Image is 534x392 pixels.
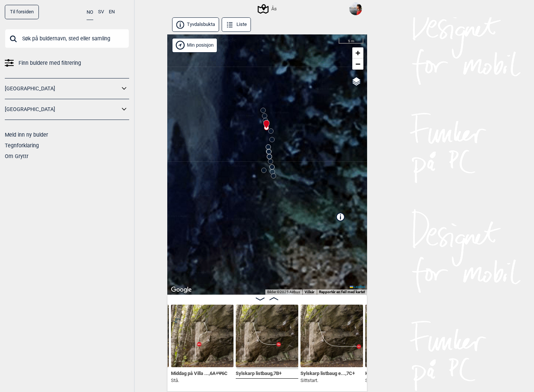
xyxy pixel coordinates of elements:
img: Kongeveien 210508 [365,305,428,367]
button: SV [98,5,104,19]
a: [GEOGRAPHIC_DATA] [5,83,120,94]
a: [GEOGRAPHIC_DATA] [5,104,120,115]
button: NO [87,5,93,20]
div: Vis min posisjon [172,38,218,53]
button: Tyvdalsbukta [172,17,219,32]
span: Sylskarp listbaug , 7B+ [236,369,282,376]
button: EN [109,5,115,19]
a: Til forsiden [5,5,39,19]
img: Middag pa Villa Sandvigen 201004 [171,305,234,367]
span: Kongeveien , 7C Ψ 7C+ [365,369,409,376]
a: Rapportér en feil med kartet [319,290,365,294]
span: + [355,48,360,57]
img: Google [169,285,194,295]
a: Åpne dette området i Google Maps (et nytt vindu åpnes) [169,285,194,295]
a: Om Gryttr [5,153,28,159]
a: Meld inn ny bulder [5,132,48,138]
a: Layers [349,73,363,90]
a: Finn buldere med filtrering [5,58,129,68]
p: Stå. [171,377,228,384]
span: Sylskarp listbaug e... , 7C+ [300,369,355,376]
span: Middag på Villa ... , 6A+ Ψ 6C [171,369,228,376]
span: − [355,59,360,68]
span: Bilder ©2025 Airbus [267,290,300,294]
a: Leaflet [350,285,365,289]
div: 5 m [339,38,363,44]
img: Sylskarp listbaug 201005 [236,305,298,367]
img: Sylskarp listbaug extension 201005 [300,305,363,367]
p: Stå. [365,377,409,384]
input: Søk på buldernavn, sted eller samling [5,29,129,48]
div: Ås [259,4,277,13]
span: Finn buldere med filtrering [19,58,81,68]
a: Zoom out [352,58,363,70]
p: Sittstart. [300,377,355,384]
a: Zoom in [352,47,363,58]
a: Tegnforklaring [5,143,39,148]
button: Liste [222,17,251,32]
img: 96237517 3053624591380607 2383231920386342912 n [349,3,362,15]
a: Vilkår (åpnes i en ny fane) [305,290,315,294]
